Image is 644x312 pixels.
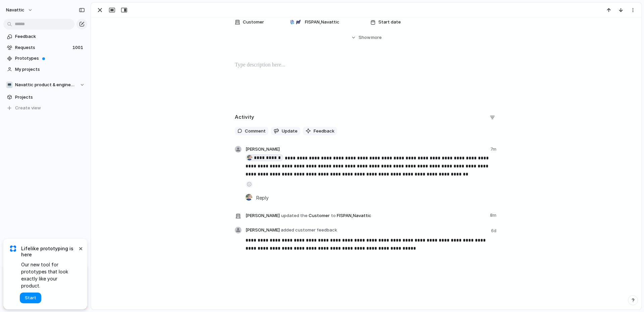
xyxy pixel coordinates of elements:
a: Prototypes [3,53,87,63]
span: [PERSON_NAME] [246,212,280,219]
a: My projects [3,64,87,74]
span: Requests [15,44,70,51]
a: Feedback [3,32,87,42]
span: Comment [245,128,266,135]
span: 7m [490,146,498,153]
span: 8m [490,211,498,219]
div: 💻 [6,82,13,88]
span: 1001 [72,44,85,51]
button: Start [20,293,41,303]
span: added customer feedback [281,227,337,232]
button: Dismiss [76,244,85,252]
span: Reply [256,194,269,201]
a: Projects [3,92,87,102]
span: Our new tool for prototypes that look exactly like your product. [21,261,77,289]
span: navattic [6,7,24,13]
span: FISPAN , Navattic [337,212,371,219]
span: Create view [15,105,41,111]
span: [PERSON_NAME] [246,146,280,153]
span: Show [359,34,371,41]
span: to [331,212,336,219]
span: 6d [491,227,498,234]
span: Update [282,128,298,135]
span: more [371,34,382,41]
button: Create view [3,103,87,113]
span: Prototypes [15,55,85,62]
button: navattic [3,5,36,15]
button: 💻Navattic product & engineering [3,80,87,90]
a: Requests1001 [3,43,87,53]
span: Lifelike prototyping is here [21,246,77,258]
span: Navattic product & engineering [15,82,76,88]
span: Customer [246,211,486,220]
h2: Activity [235,113,254,121]
button: Showmore [235,32,498,44]
span: [PERSON_NAME] [246,227,337,233]
span: Start date [378,19,401,25]
span: My projects [15,66,85,73]
span: FISPAN , Navattic [305,19,339,25]
span: Customer [243,19,264,25]
button: Update [271,127,300,136]
span: Feedback [15,33,85,40]
span: Start [25,295,36,301]
span: Projects [15,94,85,101]
span: updated the [281,212,308,219]
span: Feedback [314,128,334,135]
button: Feedback [303,127,337,136]
button: Comment [235,127,268,136]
